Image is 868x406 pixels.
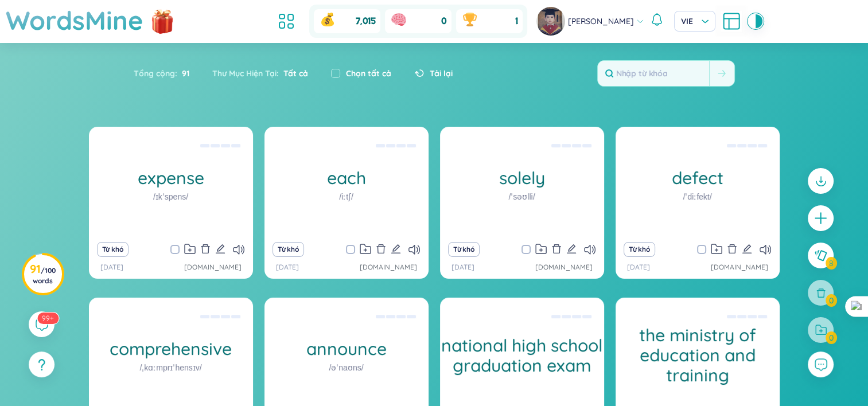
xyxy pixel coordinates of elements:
button: Từ khó [273,242,304,257]
img: flashSalesIcon.a7f4f837.png [151,3,174,38]
span: Tải lại [430,67,453,80]
button: Từ khó [448,242,480,257]
button: delete [727,241,737,257]
p: [DATE] [627,262,650,273]
span: / 100 words [33,266,56,285]
h3: 91 [30,264,56,285]
h1: national high school graduation exam [440,335,604,376]
h1: /ˌkɑːmprɪˈhensɪv/ [139,361,201,374]
button: delete [376,241,386,257]
span: edit [566,244,577,254]
p: [DATE] [451,262,474,273]
label: Chọn tất cả [346,67,391,80]
h1: /ɪkˈspens/ [153,190,188,203]
span: Tất cả [279,68,308,79]
input: Nhập từ khóa [598,61,709,86]
div: Tổng cộng : [134,61,201,85]
a: [DOMAIN_NAME] [535,262,593,273]
h1: /ˈdiːfekt/ [683,190,711,203]
button: edit [215,241,225,257]
button: edit [391,241,401,257]
span: 1 [515,15,518,28]
a: [DOMAIN_NAME] [711,262,768,273]
h1: solely [440,168,604,188]
sup: 441 [37,313,59,324]
span: delete [200,244,211,254]
p: [DATE] [100,262,123,273]
button: delete [200,241,211,257]
span: 0 [441,15,447,28]
h1: the ministry of education and training [616,325,780,385]
span: plus [813,211,828,225]
button: delete [551,241,562,257]
h1: /əˈnaʊns/ [329,361,363,374]
span: 7,015 [356,15,376,28]
span: edit [742,244,752,254]
a: [DOMAIN_NAME] [360,262,417,273]
h1: defect [616,168,780,188]
span: delete [376,244,386,254]
h1: /ˈsəʊlli/ [508,190,535,203]
button: edit [742,241,752,257]
p: [DATE] [276,262,299,273]
a: avatar [536,7,568,36]
h1: /iːtʃ/ [339,190,353,203]
button: edit [566,241,577,257]
span: edit [215,244,225,254]
h1: comprehensive [89,339,253,359]
a: [DOMAIN_NAME] [184,262,242,273]
span: 91 [177,67,189,80]
span: edit [391,244,401,254]
span: VIE [681,15,709,27]
div: Thư Mục Hiện Tại : [201,61,320,85]
span: delete [551,244,562,254]
img: avatar [536,7,565,36]
button: Từ khó [97,242,129,257]
h1: each [264,168,429,188]
h1: expense [89,168,253,188]
span: delete [727,244,737,254]
span: [PERSON_NAME] [568,15,634,28]
button: Từ khó [624,242,655,257]
h1: announce [264,339,429,359]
